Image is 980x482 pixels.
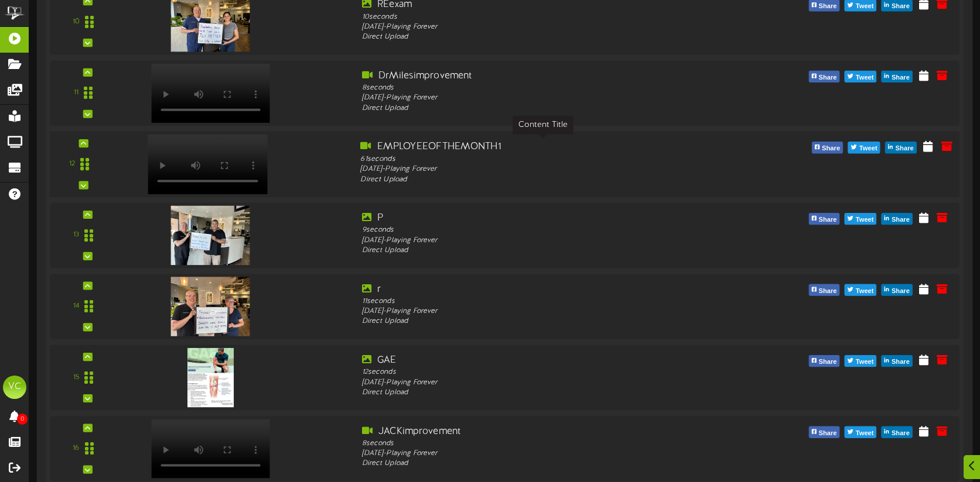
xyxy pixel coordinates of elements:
button: Share [882,71,913,82]
button: Tweet [845,213,877,225]
span: Share [817,71,839,84]
button: Tweet [845,355,877,367]
span: Share [889,427,912,440]
button: Share [808,213,839,225]
button: Tweet [848,142,880,153]
div: DrMilesimprovement [362,69,723,82]
div: [DATE] - Playing Forever [362,235,723,245]
div: Direct Upload [362,103,723,113]
span: Share [889,356,912,369]
span: Share [817,214,839,226]
div: 15 [73,373,79,383]
div: EMPLOYEEOFTHEMONTH1 [360,140,725,154]
span: Share [819,142,842,155]
span: 0 [17,414,28,425]
span: Tweet [853,427,876,440]
div: [DATE] - Playing Forever [362,22,723,32]
span: Share [889,71,912,84]
button: Share [882,284,913,295]
span: Tweet [857,142,880,155]
img: f6cfda8b-58f9-4185-b038-b0b1c3d1447d.png [187,348,234,407]
span: Tweet [853,71,876,84]
div: Direct Upload [362,32,723,42]
button: Share [808,426,839,438]
div: [DATE] - Playing Forever [362,93,723,103]
div: 8 seconds [362,83,723,93]
button: Share [808,355,839,367]
div: 12 seconds [362,367,723,377]
div: 10 seconds [362,12,723,22]
span: Share [817,427,839,440]
span: Share [817,284,839,297]
div: 10 [73,17,80,27]
button: Share [808,71,839,82]
button: Tweet [845,284,877,295]
button: Tweet [845,426,877,438]
div: JACKimprovement [362,425,723,438]
span: Tweet [853,356,876,369]
div: Direct Upload [362,316,723,326]
div: Direct Upload [360,174,725,185]
div: Direct Upload [362,459,723,469]
button: Share [812,142,844,153]
div: r [362,283,723,296]
span: Share [893,142,916,155]
div: GAE [362,354,723,367]
button: Tweet [845,71,877,82]
button: Share [882,213,913,225]
button: Share [882,426,913,438]
div: 13 [73,230,79,240]
span: Tweet [853,214,876,226]
div: [DATE] - Playing Forever [362,307,723,316]
div: 9 seconds [362,225,723,235]
span: Share [889,214,912,226]
span: Share [817,356,839,369]
div: 61 seconds [360,154,725,164]
img: 84103626-f428-4951-9721-ef608186780cimage3.jpeg [171,277,250,336]
div: Direct Upload [362,245,723,255]
div: 11 [74,88,78,98]
div: 14 [73,301,79,311]
button: Share [882,355,913,367]
div: [DATE] - Playing Forever [360,164,725,175]
button: Share [885,142,917,153]
div: P [362,212,723,225]
span: Share [889,284,912,297]
div: 12 [69,159,75,170]
div: 8 seconds [362,438,723,448]
div: VC [3,376,26,399]
div: 16 [73,443,79,453]
div: 11 seconds [362,296,723,306]
img: ad1c008b-8ad3-4a1d-8173-3eca55bfe01bp.jpg [171,205,250,264]
div: Direct Upload [362,388,723,398]
span: Tweet [853,284,876,297]
div: [DATE] - Playing Forever [362,377,723,387]
button: Share [808,284,839,295]
div: [DATE] - Playing Forever [362,449,723,459]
